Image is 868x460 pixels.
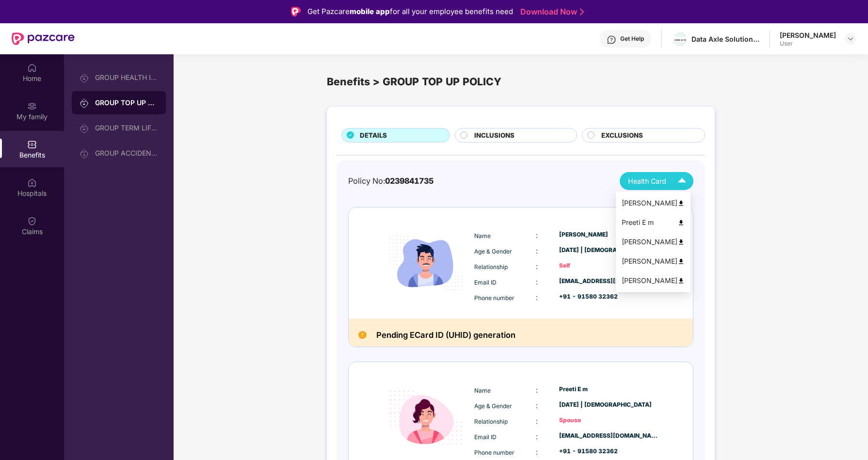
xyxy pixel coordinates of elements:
div: Preeti E m [559,385,659,394]
img: svg+xml;base64,PHN2ZyBpZD0iSG9tZSIgeG1sbnM9Imh0dHA6Ly93d3cudzMub3JnLzIwMDAvc3ZnIiB3aWR0aD0iMjAiIG... [27,63,37,73]
span: DETAILS [360,130,387,141]
span: Relationship [474,418,508,425]
div: Data Axle Solutions Private Limited [691,34,759,44]
span: Age & Gender [474,402,512,410]
div: Benefits > GROUP TOP UP POLICY [327,74,715,90]
div: [PERSON_NAME] [622,237,685,247]
div: Get Pazcare for all your employee benefits need [307,6,513,17]
img: svg+xml;base64,PHN2ZyB4bWxucz0iaHR0cDovL3d3dy53My5vcmcvMjAwMC9zdmciIHdpZHRoPSI0OCIgaGVpZ2h0PSI0OC... [677,219,685,226]
span: Email ID [474,279,497,286]
div: Spouse [559,416,659,425]
img: svg+xml;base64,PHN2ZyB3aWR0aD0iMjAiIGhlaWdodD0iMjAiIHZpZXdCb3g9IjAgMCAyMCAyMCIgZmlsbD0ibm9uZSIgeG... [80,73,89,83]
img: Icuh8uwCUCF+XjCZyLQsAKiDCM9HiE6CMYmKQaPGkZKaA32CAAACiQcFBJY0IsAAAAASUVORK5CYII= [674,173,691,190]
div: [EMAIL_ADDRESS][DOMAIN_NAME] [559,277,659,286]
span: Age & Gender [474,248,512,255]
span: : [536,448,538,456]
img: Pending [358,331,367,339]
span: : [536,231,538,239]
div: GROUP HEALTH INSURANCE [95,74,158,81]
img: svg+xml;base64,PHN2ZyB4bWxucz0iaHR0cDovL3d3dy53My5vcmcvMjAwMC9zdmciIHdpZHRoPSI0OCIgaGVpZ2h0PSI0OC... [677,258,685,265]
div: Get Help [620,35,644,43]
span: : [536,386,538,394]
img: svg+xml;base64,PHN2ZyB3aWR0aD0iMjAiIGhlaWdodD0iMjAiIHZpZXdCb3g9IjAgMCAyMCAyMCIgZmlsbD0ibm9uZSIgeG... [27,101,37,111]
div: +91 - 91580 32362 [559,292,659,301]
div: Self [559,261,659,270]
span: : [536,417,538,425]
div: [PERSON_NAME] [780,31,836,40]
div: GROUP ACCIDENTAL INSURANCE [95,149,158,157]
span: Relationship [474,263,508,270]
span: Name [474,387,491,394]
div: [PERSON_NAME] [559,230,659,239]
img: svg+xml;base64,PHN2ZyBpZD0iSGVscC0zMngzMiIgeG1sbnM9Imh0dHA6Ly93d3cudzMub3JnLzIwMDAvc3ZnIiB3aWR0aD... [607,35,616,45]
span: Phone number [474,294,514,301]
img: svg+xml;base64,PHN2ZyB4bWxucz0iaHR0cDovL3d3dy53My5vcmcvMjAwMC9zdmciIHdpZHRoPSI0OCIgaGVpZ2h0PSI0OC... [677,238,685,246]
div: GROUP TOP UP POLICY [95,98,158,108]
span: : [536,262,538,270]
span: Phone number [474,449,514,456]
img: New Pazcare Logo [12,32,75,45]
span: : [536,278,538,286]
strong: mobile app [350,7,390,16]
div: GROUP TERM LIFE INSURANCE [95,124,158,132]
div: [PERSON_NAME] [622,275,685,286]
img: svg+xml;base64,PHN2ZyB3aWR0aD0iMjAiIGhlaWdodD0iMjAiIHZpZXdCb3g9IjAgMCAyMCAyMCIgZmlsbD0ibm9uZSIgeG... [80,124,89,133]
img: svg+xml;base64,PHN2ZyBpZD0iQ2xhaW0iIHhtbG5zPSJodHRwOi8vd3d3LnczLm9yZy8yMDAwL3N2ZyIgd2lkdGg9IjIwIi... [27,216,37,226]
h2: Pending ECard ID (UHID) generation [376,328,515,342]
img: Stroke [580,7,584,17]
div: [PERSON_NAME] [622,256,685,267]
div: [DATE] | [DEMOGRAPHIC_DATA] [559,246,659,255]
img: Logo [291,7,301,16]
span: Email ID [474,433,497,441]
div: Policy No: [348,175,434,188]
div: [EMAIL_ADDRESS][DOMAIN_NAME] [559,431,659,441]
img: svg+xml;base64,PHN2ZyB4bWxucz0iaHR0cDovL3d3dy53My5vcmcvMjAwMC9zdmciIHdpZHRoPSI0OCIgaGVpZ2h0PSI0OC... [677,277,685,285]
span: : [536,247,538,255]
img: svg+xml;base64,PHN2ZyBpZD0iQmVuZWZpdHMiIHhtbG5zPSJodHRwOi8vd3d3LnczLm9yZy8yMDAwL3N2ZyIgd2lkdGg9Ij... [27,140,37,149]
div: User [780,40,836,48]
button: Health Card [620,172,693,190]
a: Download Now [520,7,581,17]
img: svg+xml;base64,PHN2ZyB4bWxucz0iaHR0cDovL3d3dy53My5vcmcvMjAwMC9zdmciIHdpZHRoPSI0OCIgaGVpZ2h0PSI0OC... [677,200,685,207]
span: Health Card [628,176,666,187]
span: INCLUSIONS [474,130,514,141]
img: WhatsApp%20Image%202022-10-27%20at%2012.58.27.jpeg [673,37,687,42]
span: EXCLUSIONS [601,130,643,141]
div: [PERSON_NAME] [622,198,685,208]
img: svg+xml;base64,PHN2ZyBpZD0iRHJvcGRvd24tMzJ4MzIiIHhtbG5zPSJodHRwOi8vd3d3LnczLm9yZy8yMDAwL3N2ZyIgd2... [847,35,854,43]
img: svg+xml;base64,PHN2ZyB3aWR0aD0iMjAiIGhlaWdodD0iMjAiIHZpZXdCb3g9IjAgMCAyMCAyMCIgZmlsbD0ibm9uZSIgeG... [80,98,89,108]
span: Name [474,232,491,239]
span: : [536,293,538,301]
div: +91 - 91580 32362 [559,447,659,456]
div: [DATE] | [DEMOGRAPHIC_DATA] [559,400,659,410]
span: : [536,432,538,441]
img: svg+xml;base64,PHN2ZyBpZD0iSG9zcGl0YWxzIiB4bWxucz0iaHR0cDovL3d3dy53My5vcmcvMjAwMC9zdmciIHdpZHRoPS... [27,178,37,188]
span: 0239841735 [385,176,434,186]
img: icon [380,217,472,309]
div: Preeti E m [622,217,685,228]
span: : [536,401,538,410]
img: svg+xml;base64,PHN2ZyB3aWR0aD0iMjAiIGhlaWdodD0iMjAiIHZpZXdCb3g9IjAgMCAyMCAyMCIgZmlsbD0ibm9uZSIgeG... [80,149,89,159]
